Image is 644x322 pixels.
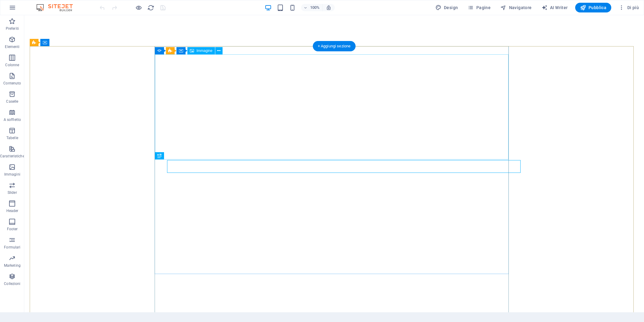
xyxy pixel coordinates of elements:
p: Preferiti [6,26,19,31]
p: Marketing [4,263,21,268]
p: Caselle [6,99,18,104]
p: Contenuto [3,81,21,86]
button: Di più [616,3,641,12]
span: Di più [619,5,639,11]
span: AI Writer [542,5,568,11]
i: Quando ridimensioni, regola automaticamente il livello di zoom in modo che corrisponda al disposi... [326,5,331,10]
p: Elementi [5,44,19,49]
button: Clicca qui per lasciare la modalità di anteprima e continuare la modifica [135,4,142,11]
button: Design [433,3,461,12]
p: Formulari [4,245,20,250]
p: Slider [8,190,17,195]
button: 100% [301,4,323,11]
span: Design [435,5,458,11]
span: Pagine [468,5,491,11]
div: + Aggiungi sezione [313,41,356,51]
button: reload [147,4,154,11]
p: Colonne [5,63,19,67]
h6: 100% [310,4,320,11]
p: Tabelle [6,135,18,140]
img: Editor Logo [35,4,80,11]
button: AI Writer [539,3,570,12]
p: A soffietto [4,117,21,122]
button: Navigatore [498,3,534,12]
i: Ricarica la pagina [147,4,154,11]
span: Pubblica [580,5,607,11]
div: Design (Ctrl+Alt+Y) [433,3,461,12]
p: Header [6,208,18,213]
span: Immagine [196,49,213,53]
p: Collezioni [4,281,20,286]
span: Navigatore [500,5,532,11]
button: Pagine [465,3,493,12]
button: Pubblica [575,3,612,12]
p: Immagini [4,172,20,177]
p: Footer [7,227,18,231]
